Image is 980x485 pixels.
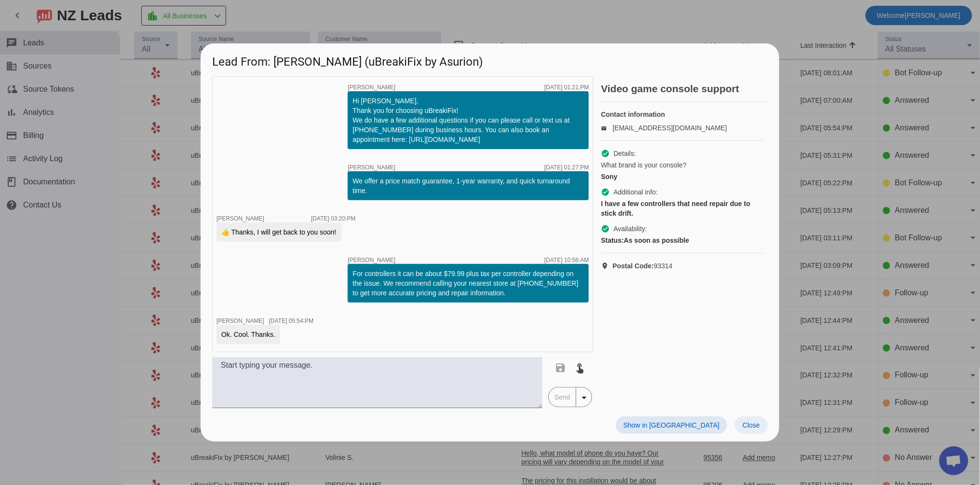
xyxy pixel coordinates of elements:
a: [EMAIL_ADDRESS][DOMAIN_NAME] [612,124,727,132]
mat-icon: check_circle [601,224,610,233]
span: Availability: [613,224,647,234]
mat-icon: arrow_drop_down [578,392,590,403]
h1: Lead From: [PERSON_NAME] (uBreakiFix by Asurion) [201,43,779,76]
span: What brand is your console? [601,160,686,170]
div: Sony [601,172,764,181]
div: [DATE] 10:56:AM [544,257,589,263]
span: [PERSON_NAME] [217,215,264,222]
span: Additional info: [613,187,658,197]
mat-icon: location_on [601,262,612,270]
div: As soon as possible [601,236,764,245]
h4: Contact information [601,110,764,119]
span: Close [743,421,760,429]
span: [PERSON_NAME] [348,257,395,263]
div: I have a few controllers that need repair due to stick drift. [601,199,764,218]
div: Ok. Cool. Thanks. [221,330,275,339]
strong: Postal Code: [612,262,654,270]
div: 👍 Thanks, I will get back to you soon! [221,227,337,237]
div: We offer a price match guarantee, 1-year warranty, and quick turnaround time.​ [353,176,584,195]
div: Hi [PERSON_NAME], Thank you for choosing uBreakiFix! We do have a few additional questions if you... [353,96,584,144]
mat-icon: check_circle [601,149,610,158]
span: [PERSON_NAME] [348,84,395,90]
div: [DATE] 03:20:PM [311,216,355,222]
mat-icon: email [601,125,612,130]
h2: Video game console support [601,84,768,94]
div: [DATE] 05:54:PM [269,318,313,324]
button: Show in [GEOGRAPHIC_DATA] [616,416,727,434]
mat-icon: touch_app [574,362,586,374]
span: 93314 [612,261,673,271]
button: Close [735,416,768,434]
span: [PERSON_NAME] [217,318,264,324]
strong: Status: [601,236,624,244]
span: Show in [GEOGRAPHIC_DATA] [624,421,720,429]
div: [DATE] 01:27:PM [544,165,589,170]
div: [DATE] 01:21:PM [544,84,589,90]
span: Details: [613,149,636,158]
span: [PERSON_NAME] [348,165,395,170]
div: For controllers it can be about $79.99 plus tax per controller depending on the issue. We recomme... [353,269,584,298]
mat-icon: check_circle [601,188,610,196]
